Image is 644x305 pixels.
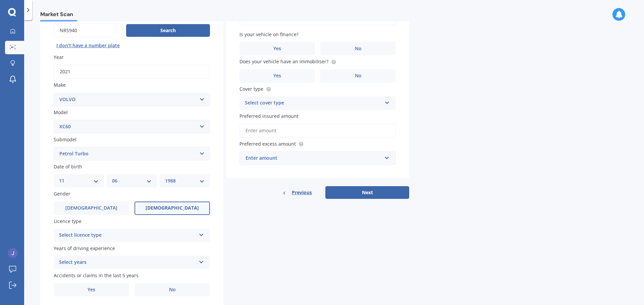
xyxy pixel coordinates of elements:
button: Next [325,186,409,199]
div: Select years [59,258,196,266]
input: Enter plate number [54,23,123,37]
span: [DEMOGRAPHIC_DATA] [146,205,199,211]
button: I don’t have a number plate [54,40,122,51]
span: No [355,46,362,52]
span: Preferred excess amount [239,141,296,147]
span: Accidents or claims in the last 5 years [54,272,139,279]
div: Enter amount [246,154,382,162]
div: Select licence type [59,231,196,239]
span: Cover type [239,86,263,92]
span: [DEMOGRAPHIC_DATA] [65,205,117,211]
img: ACg8ocKw4P5HvMCzcJRr1ts6S77yYQxGzcnYGY4LUjwRM9KFdi45oQ=s96-c [8,248,18,258]
span: Yes [273,46,281,52]
span: No [355,73,362,79]
span: Years of driving experience [54,245,115,251]
button: Search [126,24,210,37]
span: Previous [292,187,312,198]
span: Is your vehicle on finance? [239,31,299,37]
span: Market Scan [40,11,77,20]
span: Make [54,82,66,88]
div: Select cover type [245,99,382,107]
span: Year [54,54,64,60]
span: Yes [88,287,95,293]
span: Yes [273,73,281,79]
span: Preferred insured amount [239,113,299,119]
span: Model [54,109,68,116]
span: Does your vehicle have an immobiliser? [239,59,328,65]
input: YYYY [54,65,210,79]
span: No [169,287,176,293]
span: Submodel [54,136,76,143]
span: Gender [54,191,70,197]
span: Date of birth [54,163,82,170]
span: Licence type [54,218,82,224]
input: Enter amount [239,124,396,138]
